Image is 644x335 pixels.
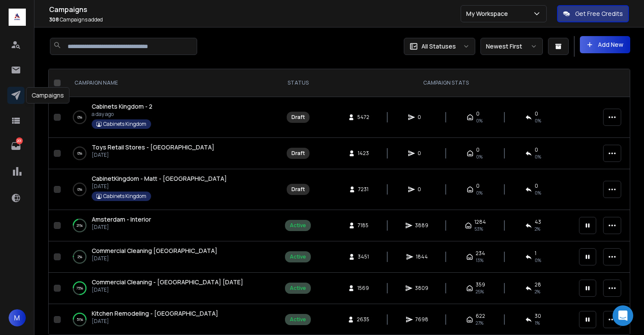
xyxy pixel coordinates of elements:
[476,250,485,257] span: 234
[64,169,278,210] td: 0%CabinetKingdom - Matt - [GEOGRAPHIC_DATA][DATE]Cabinets Kingdom
[92,247,217,255] a: Commercial Cleaning [GEOGRAPHIC_DATA]
[535,320,540,326] span: 1 %
[421,42,456,51] p: All Statuses
[535,250,536,257] span: 1
[92,143,214,152] a: Toys Retail Stores - [GEOGRAPHIC_DATA]
[580,36,630,53] button: Add New
[92,102,152,111] a: Cabinets Kingdom - 2
[535,117,541,124] span: 0%
[291,150,305,157] div: Draft
[357,114,369,121] span: 5472
[103,121,146,128] p: Cabinets Kingdom
[92,247,217,255] span: Commercial Cleaning [GEOGRAPHIC_DATA]
[77,185,82,194] p: 0 %
[535,153,541,160] span: 0%
[318,69,574,97] th: CAMPAIGN STATS
[92,286,243,293] p: [DATE]
[466,9,511,18] p: My Workspace
[358,253,369,260] span: 3451
[92,278,243,286] span: Commercial Cleaning - [GEOGRAPHIC_DATA] [DATE]
[77,221,83,230] p: 21 %
[535,257,541,264] span: 0 %
[476,189,483,196] span: 0%
[535,219,541,225] span: 43
[476,110,480,117] span: 0
[64,241,278,273] td: 2%Commercial Cleaning [GEOGRAPHIC_DATA][DATE]
[476,288,484,295] span: 25 %
[358,150,369,157] span: 1423
[415,285,428,292] span: 3809
[476,117,483,124] span: 0%
[290,222,306,229] div: Active
[535,146,538,153] span: 0
[92,318,218,325] p: [DATE]
[474,219,486,225] span: 1284
[64,138,278,169] td: 0%Toys Retail Stores - [GEOGRAPHIC_DATA][DATE]
[49,4,461,15] h1: Campaigns
[476,146,480,153] span: 0
[358,186,368,193] span: 7231
[7,137,25,155] a: 201
[476,183,480,189] span: 0
[557,5,629,22] button: Get Free Credits
[103,193,146,200] p: Cabinets Kingdom
[418,186,426,193] span: 0
[9,309,26,326] button: M
[92,224,151,231] p: [DATE]
[49,16,461,23] p: Campaigns added
[418,114,426,121] span: 0
[92,152,214,158] p: [DATE]
[64,69,278,97] th: CAMPAIGN NAME
[418,150,426,157] span: 0
[476,281,485,288] span: 359
[476,313,485,320] span: 622
[92,278,243,286] a: Commercial Cleaning - [GEOGRAPHIC_DATA] [DATE]
[92,174,227,183] a: CabinetKingdom - Matt - [GEOGRAPHIC_DATA]
[26,87,70,104] div: Campaigns
[77,315,83,324] p: 51 %
[535,313,541,320] span: 30
[476,320,483,326] span: 27 %
[77,113,82,122] p: 0 %
[357,285,369,292] span: 1569
[92,309,218,318] a: Kitchen Remodeling - [GEOGRAPHIC_DATA]
[291,186,305,193] div: Draft
[278,69,318,97] th: STATUS
[357,316,369,323] span: 2635
[290,285,306,292] div: Active
[535,183,538,189] span: 0
[535,189,541,196] span: 0%
[92,309,218,317] span: Kitchen Remodeling - [GEOGRAPHIC_DATA]
[613,305,633,326] div: Open Intercom Messenger
[535,281,541,288] span: 28
[415,222,428,229] span: 3889
[415,316,428,323] span: 7698
[290,253,306,260] div: Active
[92,174,227,183] span: CabinetKingdom - Matt - [GEOGRAPHIC_DATA]
[480,38,543,55] button: Newest First
[92,111,152,118] p: a day ago
[291,114,305,121] div: Draft
[358,222,368,229] span: 7185
[535,288,540,295] span: 2 %
[92,183,227,190] p: [DATE]
[575,9,623,18] p: Get Free Credits
[476,153,483,160] span: 0%
[535,110,538,117] span: 0
[49,16,59,23] span: 308
[64,210,278,241] td: 21%Amsterdam - Interior[DATE]
[64,97,278,138] td: 0%Cabinets Kingdom - 2a day agoCabinets Kingdom
[9,9,26,26] img: logo
[76,284,83,292] p: 75 %
[92,215,151,224] a: Amsterdam - Interior
[77,149,82,158] p: 0 %
[16,137,23,144] p: 201
[416,253,428,260] span: 1844
[77,253,82,261] p: 2 %
[92,143,214,151] span: Toys Retail Stores - [GEOGRAPHIC_DATA]
[92,215,151,223] span: Amsterdam - Interior
[64,273,278,304] td: 75%Commercial Cleaning - [GEOGRAPHIC_DATA] [DATE][DATE]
